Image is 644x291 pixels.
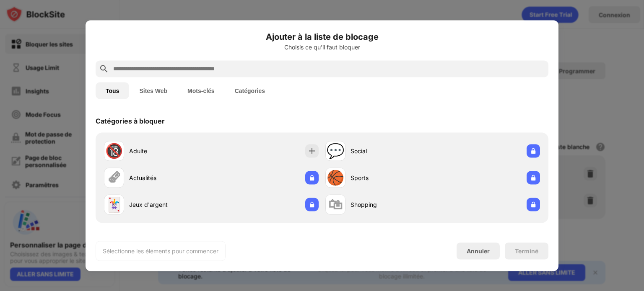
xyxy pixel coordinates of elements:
button: Tous [96,82,129,99]
div: 🗞 [107,169,121,186]
div: Terminé [515,247,538,254]
div: 💬 [327,142,344,160]
div: 🔞 [105,142,123,160]
h6: Ajouter à la liste de blocage [96,30,548,43]
div: Adulte [129,147,211,155]
div: Actualités [129,173,211,182]
div: Annuler [467,247,490,255]
div: Shopping [351,200,433,209]
button: Catégories [225,82,275,99]
div: 🛍 [328,196,343,213]
div: Choisis ce qu'il faut bloquer [96,44,548,50]
div: Catégories à bloquer [96,116,165,125]
div: Sélectionne les éléments pour commencer [103,247,218,255]
div: Social [351,147,433,155]
div: 🏀 [327,169,344,186]
img: search.svg [99,64,109,74]
button: Sites Web [129,82,177,99]
button: Mots-clés [177,82,225,99]
div: Sports [351,173,433,182]
div: Jeux d'argent [129,200,211,209]
div: 🃏 [105,196,123,213]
